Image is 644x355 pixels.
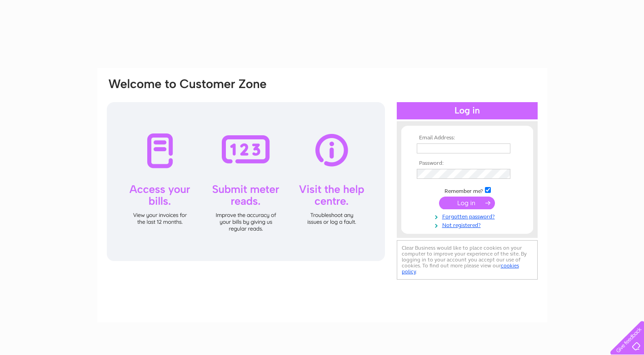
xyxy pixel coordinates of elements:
td: Remember me? [414,186,520,195]
a: Not registered? [417,220,520,229]
a: Forgotten password? [417,212,520,220]
th: Email Address: [414,135,520,141]
div: Clear Business would like to place cookies on your computer to improve your experience of the sit... [397,240,538,280]
a: cookies policy [402,262,519,275]
input: Submit [439,197,495,209]
th: Password: [414,160,520,167]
